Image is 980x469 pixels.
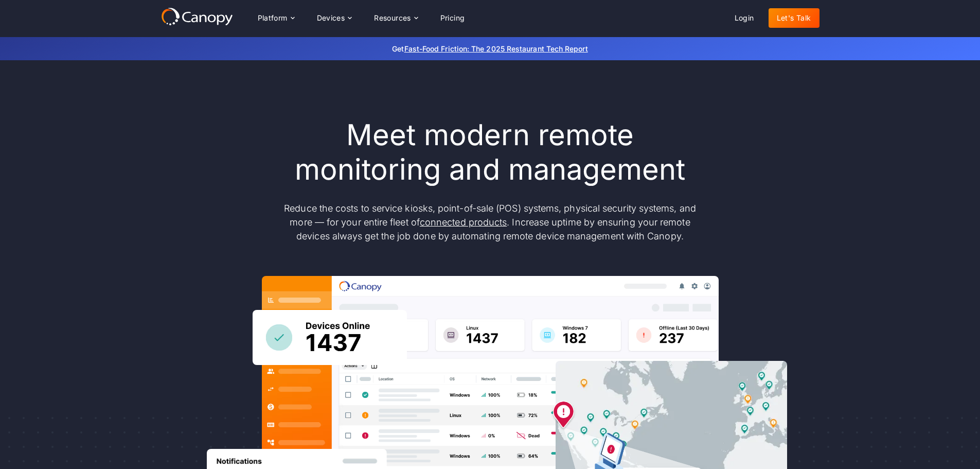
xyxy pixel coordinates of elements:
[374,14,411,22] div: Resources
[404,44,588,53] a: Fast-Food Friction: The 2025 Restaurant Tech Report
[274,118,706,187] h1: Meet modern remote monitoring and management
[253,310,407,365] img: Canopy sees how many devices are online
[309,8,360,28] div: Devices
[258,14,288,22] div: Platform
[432,8,473,28] a: Pricing
[317,14,345,22] div: Devices
[726,8,762,28] a: Login
[274,201,706,243] p: Reduce the costs to service kiosks, point-of-sale (POS) systems, physical security systems, and m...
[238,43,742,54] p: Get
[366,8,425,28] div: Resources
[769,8,819,28] a: Let's Talk
[250,8,302,28] div: Platform
[420,217,507,228] a: connected products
